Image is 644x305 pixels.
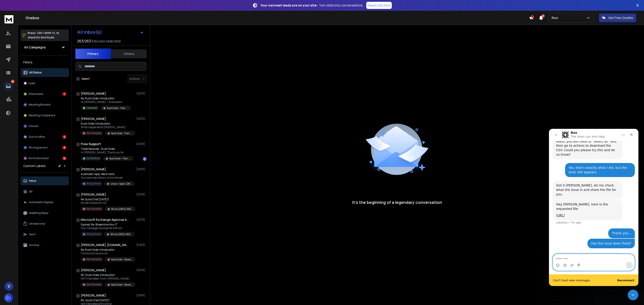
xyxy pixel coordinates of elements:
div: 1 [143,157,146,161]
p: Wrong person [29,146,48,149]
p: Not Interested [87,132,101,135]
p: Interested [29,92,43,96]
p: Rush Order Introduction [81,122,134,125]
iframe: Intercom live chat [549,129,638,286]
p: Unravl - SaaS- [DATE] [110,182,132,186]
button: Meeting Completed [21,111,69,120]
p: Rush Order - Their Domain Rerun [DATE] [107,107,128,110]
p: RE: Quick Chat [DATE]? [81,299,134,302]
button: Others [111,49,147,59]
p: Inbox [29,179,36,183]
p: Closed [29,124,38,128]
button: Awaiting Reply [21,209,69,217]
p: [DATE] [136,167,146,171]
img: logo [4,15,13,23]
p: Re: Rush Order Introduction [81,97,131,100]
p: Re: Quick Chat [DATE]? [81,198,134,201]
p: Rush Order - Their Domain Rerun [DATE] [109,157,131,160]
div: 8 [63,146,66,149]
p: Rush Order - Reverse Logistics [DATE] Sub [DATE] [111,258,133,261]
button: Interested1 [21,90,69,98]
p: Awaiting Reply [29,211,49,215]
button: All [21,187,69,196]
button: Archive [21,241,69,250]
button: Out of office2 [21,132,69,141]
p: NOT interested. From: [PERSON_NAME] [81,277,134,280]
p: Interested [87,106,97,110]
p: Rush Order - Their Domain Rerun [DATE] [111,132,133,135]
p: Not Interested [29,157,49,160]
p: Unread only [29,222,45,226]
button: All Campaigns [21,43,69,52]
p: Wrong Person [87,182,101,185]
button: CJ [4,293,13,302]
h3: Filters [21,59,69,65]
p: All [29,190,32,193]
p: Hi [PERSON_NAME], I've booked a [81,100,131,104]
p: [DATE] [136,117,146,121]
p: What happened to [PERSON_NAME] [81,125,134,129]
button: Meeting Booked [21,100,69,109]
h3: Custom Labels [23,164,46,168]
p: Meeting Completed [29,114,55,117]
p: Archive [29,243,39,247]
h1: [PERSON_NAME] [81,91,106,96]
button: Not Interested14 [21,154,69,163]
h1: Flow Support [81,142,101,146]
span: 8 [542,14,545,17]
p: Press to check for shortcuts. [28,31,59,40]
p: Wizmo [DATE]-RERUN [DATE] [110,233,132,236]
p: [DATE] [136,193,146,196]
p: Meeting Booked [29,103,51,107]
p: [DATE] [136,92,146,95]
button: Closed [21,122,69,131]
button: Automatic Replies [21,198,69,207]
p: Rush Order - Reverse Logistics [DATE] Sub [DATE] [111,283,133,286]
p: Automatic reply: Want me to [81,172,134,176]
p: Get Free Credits [608,16,633,20]
p: Sent [29,233,36,236]
a: Reach Out Now [366,2,392,9]
p: You have reached an unmonitored [81,176,134,180]
p: Out of office [29,135,45,139]
button: Wrong person8 [21,143,69,152]
h1: [PERSON_NAME] [81,192,106,197]
p: [DATE] [136,243,146,247]
h3: Inboxes selected [92,38,121,44]
a: 25 [4,81,13,90]
h1: [PERSON_NAME] [81,293,106,298]
p: Lead [29,81,35,85]
p: – Turn visits into conversations [261,3,363,8]
span: 263 / 263 [77,38,91,44]
p: [DATE] [136,142,146,146]
p: Wizmo [DATE]-RERUN [DATE] [111,207,133,211]
label: Select [82,77,90,81]
h1: [PERSON_NAME] [81,117,106,121]
p: [DATE] [136,294,146,297]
